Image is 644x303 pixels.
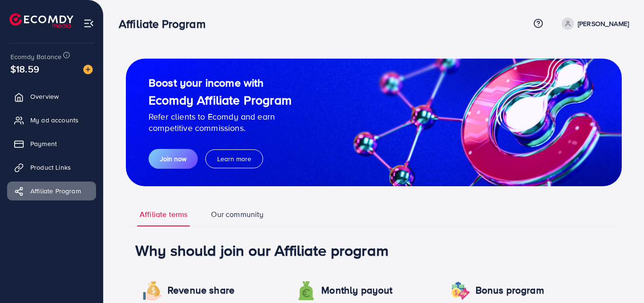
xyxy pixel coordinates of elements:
[30,139,57,148] span: Payment
[30,92,59,101] span: Overview
[30,115,79,125] span: My ad accounts
[7,182,96,200] a: Affiliate Program
[10,62,39,76] span: $18.59
[83,18,94,29] img: menu
[83,65,93,74] img: image
[135,241,612,259] h1: Why should join our Affiliate program
[7,158,96,177] a: Product Links
[604,260,637,296] iframe: Chat
[9,13,73,28] img: logo
[119,17,213,31] h3: Affiliate Program
[149,149,198,169] button: Join now
[137,209,190,226] a: Affiliate terms
[149,122,291,134] p: competitive commissions.
[321,285,392,296] h4: Monthly payout
[451,281,470,300] img: icon revenue share
[10,52,62,61] span: Ecomdy Balance
[7,134,96,153] a: Payment
[149,111,291,122] p: Refer clients to Ecomdy and earn
[160,154,186,164] span: Join now
[558,17,629,30] a: [PERSON_NAME]
[149,93,291,107] h1: Ecomdy Affiliate Program
[297,281,316,300] img: icon revenue share
[7,87,96,106] a: Overview
[209,209,266,226] a: Our community
[578,18,629,29] p: [PERSON_NAME]
[7,111,96,130] a: My ad accounts
[143,281,162,300] img: icon revenue share
[168,285,235,296] h4: Revenue share
[126,59,622,186] img: guide
[476,285,544,296] h4: Bonus program
[149,76,291,89] h2: Boost your income with
[205,149,263,168] button: Learn more
[30,163,71,172] span: Product Links
[30,186,81,196] span: Affiliate Program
